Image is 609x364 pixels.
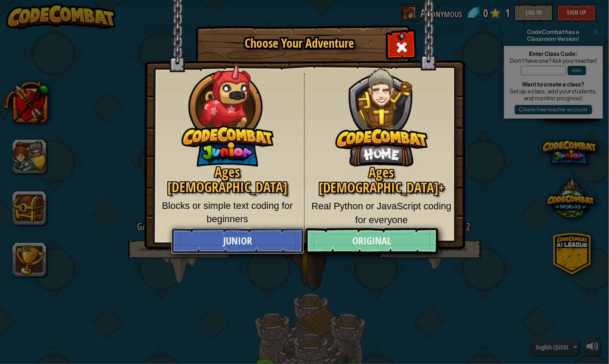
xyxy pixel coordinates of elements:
[211,37,388,50] h1: Choose Your Adventure
[311,199,452,226] p: Real Python or JavaScript coding for everyone
[157,165,298,195] h2: Ages [DEMOGRAPHIC_DATA]
[171,228,304,254] a: Junior
[335,54,428,167] img: CodeCombat Original hero character
[157,199,298,226] p: Blocks or simple text coding for beginners
[388,33,415,60] div: Close modal
[181,57,274,167] img: CodeCombat Junior hero character
[305,228,438,254] a: Original
[311,165,452,195] h2: Ages [DEMOGRAPHIC_DATA]+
